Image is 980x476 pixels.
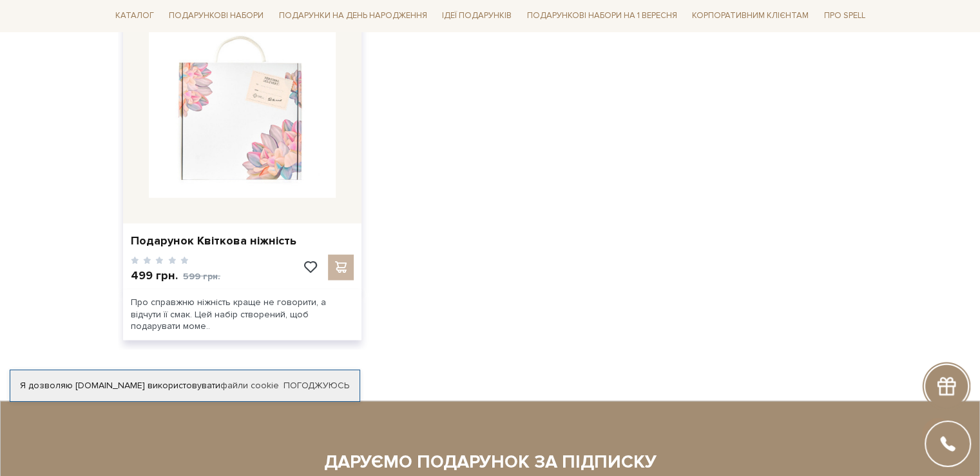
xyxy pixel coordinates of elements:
div: Про справжню ніжність краще не говорити, а відчути її смак. Цей набір створений, щоб подарувати м... [123,289,361,340]
img: Подарунок Квіткова ніжність [149,10,336,197]
a: файли cookie [220,380,279,391]
p: 499 грн. [131,268,220,284]
span: Подарунки на День народження [274,6,432,26]
a: Подарункові набори на 1 Вересня [522,5,682,27]
span: 599 грн. [183,271,220,282]
a: Подарунок Квіткова ніжність [131,233,354,248]
a: Погоджуюсь [283,380,349,392]
a: Корпоративним клієнтам [687,5,814,27]
span: Про Spell [819,6,870,26]
div: Я дозволяю [DOMAIN_NAME] використовувати [10,380,360,392]
span: Каталог [110,6,159,26]
span: Подарункові набори [164,6,269,26]
span: Ідеї подарунків [437,6,517,26]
